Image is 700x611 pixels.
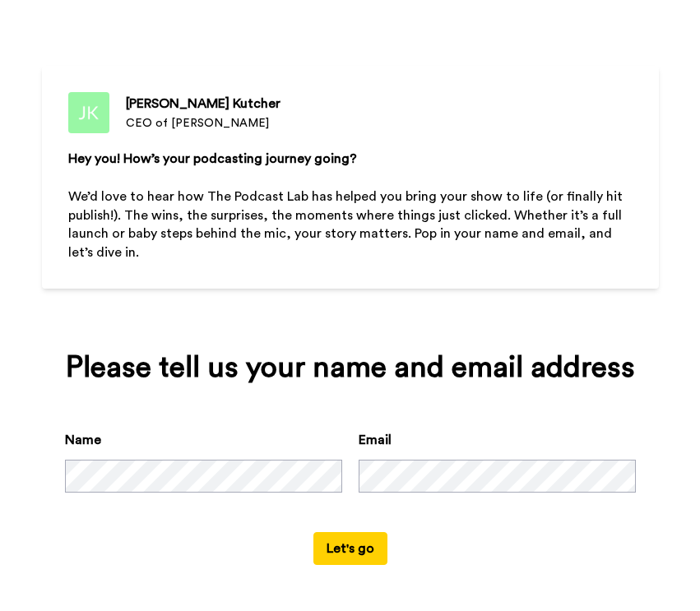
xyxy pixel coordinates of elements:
div: CEO of [PERSON_NAME] [126,115,280,132]
button: Let's go [313,532,387,565]
label: Name [65,430,101,450]
span: Hey you! How’s your podcasting journey going? [68,152,357,165]
div: [PERSON_NAME] Kutcher [126,94,280,113]
img: CEO of Jenna Kutcher [68,92,109,133]
div: Please tell us your name and email address [65,351,636,384]
label: Email [359,430,392,450]
span: We’d love to hear how The Podcast Lab has helped you bring your show to life (or finally hit publ... [68,190,626,260]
